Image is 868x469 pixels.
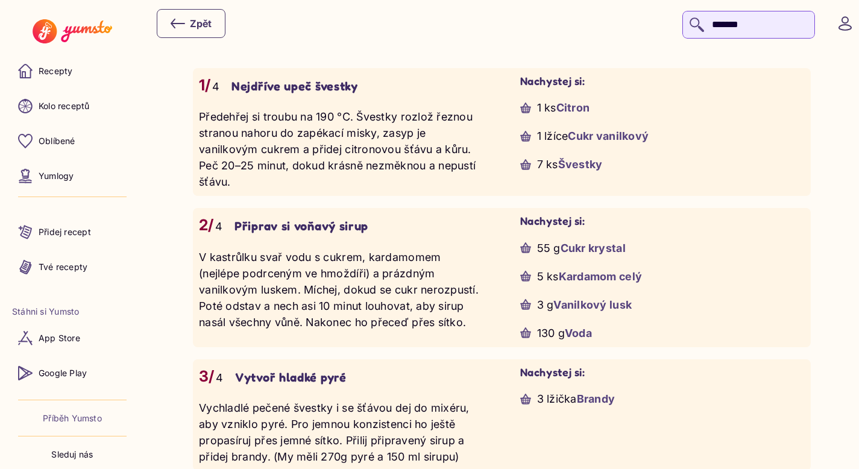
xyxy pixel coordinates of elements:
h3: Nachystej si: [520,365,805,379]
p: 5 ks [537,268,643,285]
p: App Store [39,332,80,344]
p: 7 ks [537,156,603,172]
li: Stáhni si Yumsto [12,306,133,318]
span: Cukr krystal [561,242,626,254]
a: App Store [12,324,133,353]
p: 1 lžíce [537,128,649,144]
span: Cukr vanilkový [568,130,649,142]
p: 1 ks [537,99,590,116]
a: Yumlogy [12,162,133,190]
p: Připrav si voňavý sirup [234,219,368,234]
p: Oblíbené [39,135,75,147]
p: Nejdříve upeč švestky [231,79,358,94]
button: Zpět [157,9,225,38]
span: Švestky [558,158,603,171]
a: Příběh Yumsto [43,412,102,424]
p: Přidej recept [39,226,91,238]
p: 3 g [537,297,632,313]
p: 3 lžička [537,391,615,407]
div: Zpět [171,16,212,31]
h3: Nachystej si: [520,214,805,228]
p: 4 [215,218,222,234]
p: Sleduj nás [51,449,93,461]
span: Voda [565,327,592,339]
p: 1/ [199,74,211,97]
p: 3/ [199,365,215,388]
a: Oblíbené [12,127,133,156]
img: Yumsto logo [33,19,112,43]
p: Yumlogy [39,170,74,182]
p: 130 g [537,325,592,341]
p: Tvé recepty [39,261,87,273]
a: Google Play [12,359,133,388]
span: Citron [556,101,590,114]
span: Brandy [577,392,615,405]
span: Vanilkový lusk [553,298,632,311]
p: Předehřej si troubu na 190 °C. Švestky rozlož řeznou stranou nahoru do zapékací misky, zasyp je v... [199,109,484,190]
p: 4 [212,78,219,95]
p: 2/ [199,214,214,237]
a: Přidej recept [12,218,133,247]
p: Recepty [39,65,72,77]
h3: Nachystej si: [520,74,805,88]
p: 4 [216,370,223,386]
p: Google Play [39,367,87,379]
a: Tvé recepty [12,253,133,282]
a: Recepty [12,57,133,86]
a: Kolo receptů [12,92,133,121]
span: Kardamom celý [559,270,643,283]
p: Vytvoř hladké pyré [235,370,347,385]
p: Vychladlé pečené švestky i se šťávou dej do mixéru, aby vzniklo pyré. Pro jemnou konzistenci ho j... [199,400,484,465]
p: V kastrůlku svař vodu s cukrem, kardamomem (nejlépe podrceným ve hmoždíři) a prázdným vanilkovým ... [199,249,484,330]
p: 55 g [537,240,626,256]
p: Kolo receptů [39,100,90,112]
